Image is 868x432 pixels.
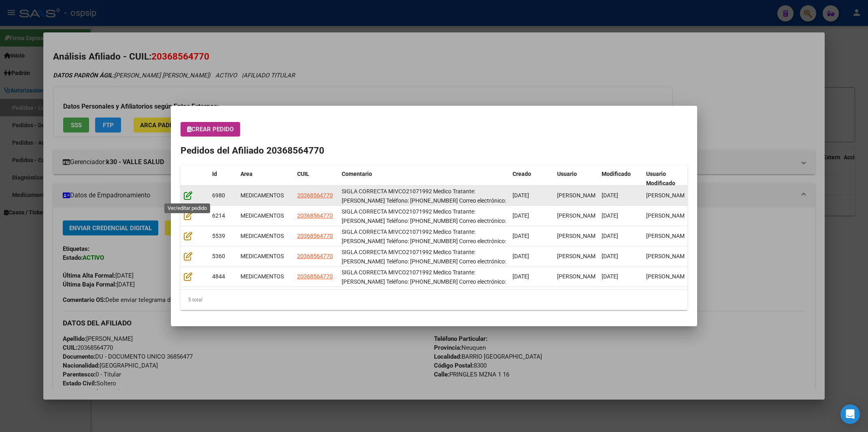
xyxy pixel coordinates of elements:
span: [DATE] [513,212,529,219]
span: [DATE] [513,253,529,259]
span: 20368564770 [297,273,333,280]
span: 20368564770 [297,192,333,199]
span: MEDICAMENTOS [240,253,284,259]
span: [PERSON_NAME] [646,253,689,259]
datatable-header-cell: Usuario Modificado [643,165,687,192]
span: [DATE] [513,192,529,199]
span: [PERSON_NAME] [557,253,600,259]
span: [PERSON_NAME] [646,212,689,219]
span: MEDICAMENTOS [240,192,284,199]
datatable-header-cell: Id [209,165,237,192]
span: 5539 [212,233,225,239]
span: [PERSON_NAME] [646,233,689,239]
datatable-header-cell: CUIL [294,165,338,192]
span: [PERSON_NAME] [646,273,689,280]
span: MEDICAMENTOS [240,273,284,280]
datatable-header-cell: Area [237,165,294,192]
span: [PERSON_NAME] [557,233,600,239]
span: Usuario Modificado [646,171,675,186]
span: [DATE] [602,212,618,219]
span: 20368564770 [297,233,333,239]
span: Crear Pedido [187,126,234,133]
div: 5 total [181,290,687,310]
span: SIGLA CORRECTA MIVCO21071992 Medico Tratante: MORALES Teléfono: 388 407-7745 Correo electrónico:i... [342,208,506,242]
span: Modificado [602,171,631,177]
span: [PERSON_NAME] [557,192,600,199]
span: [DATE] [602,233,618,239]
span: 6214 [212,212,225,219]
span: 20368564770 [297,212,333,219]
span: [PERSON_NAME] [557,273,600,280]
span: SIGLA CORRECTA MIVCO21071992 Medico Tratante: MORALES Teléfono: 388 407-7745 Correo electrónico:i... [342,229,506,263]
span: 6980 [212,192,225,199]
span: 4844 [212,273,225,280]
span: CUIL [297,171,309,177]
datatable-header-cell: Creado [509,165,554,192]
span: Creado [513,171,531,177]
span: Id [212,171,217,177]
datatable-header-cell: Comentario [338,165,509,192]
span: 5360 [212,253,225,259]
span: Comentario [342,171,372,177]
span: [DATE] [513,233,529,239]
span: [PERSON_NAME] [646,192,689,199]
span: [DATE] [513,273,529,280]
span: Usuario [557,171,577,177]
span: [DATE] [602,273,618,280]
span: SIGLA CORRECTA MIVCO21071992 Medico Tratante: MORALES Teléfono: 388 407-7745 Correo electrónico:i... [342,269,506,303]
span: SIGLA CORRECTA MIVCO21071992 Medico Tratante: MORALES Teléfono: 388 407-7745 Correo electrónico:i... [342,249,506,283]
span: Area [240,171,253,177]
div: Open Intercom Messenger [840,404,860,424]
datatable-header-cell: Usuario [554,165,598,192]
datatable-header-cell: Modificado [598,165,643,192]
span: [DATE] [602,192,618,199]
span: [DATE] [602,253,618,259]
h2: Pedidos del Afiliado 20368564770 [181,144,687,158]
button: Crear Pedido [181,122,240,137]
span: SIGLA CORRECTA MIVCO21071992 Medico Tratante: MORALES Teléfono: 388 407-7745 Correo electrónico:i... [342,188,506,222]
span: MEDICAMENTOS [240,233,284,239]
span: 20368564770 [297,253,333,259]
span: MEDICAMENTOS [240,212,284,219]
span: [PERSON_NAME] [557,212,600,219]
